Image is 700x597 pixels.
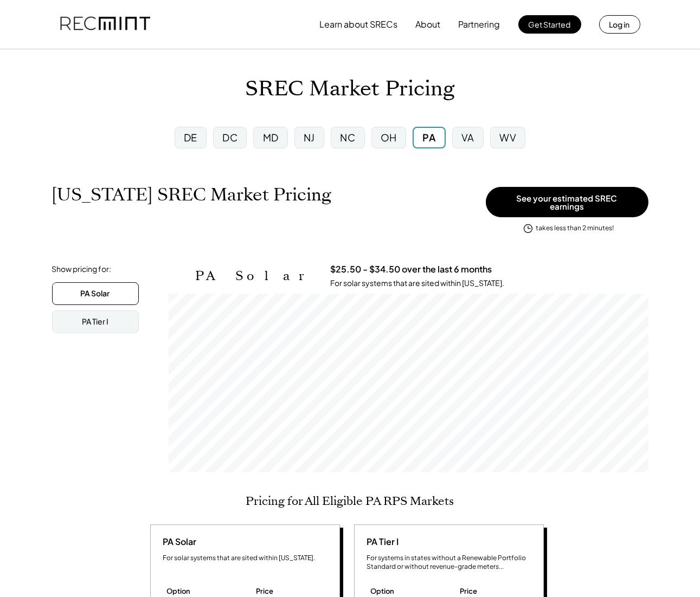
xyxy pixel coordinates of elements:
h3: $25.50 - $34.50 over the last 6 months [331,264,492,275]
img: recmint-logotype%403x.png [60,6,150,43]
div: Option [167,586,191,596]
h1: SREC Market Pricing [246,76,455,102]
div: PA Tier I [363,536,399,548]
div: Show pricing for: [52,264,112,275]
div: OH [381,131,397,144]
div: Option [371,586,395,596]
h2: PA Solar [196,268,314,284]
button: Log in [599,15,640,34]
div: VA [461,131,474,144]
div: PA Solar [159,536,197,548]
div: For systems in states without a Renewable Portfolio Standard or without revenue-grade meters... [367,554,535,572]
h2: Pricing for All Eligible PA RPS Markets [246,494,454,508]
button: See your estimated SREC earnings [486,187,648,217]
div: NC [340,131,355,144]
div: Price [460,586,477,596]
button: Get Started [518,15,581,34]
div: PA Tier I [82,316,108,327]
button: Partnering [459,14,500,35]
div: MD [263,131,279,144]
button: Learn about SRECs [320,14,398,35]
div: For solar systems that are sited within [US_STATE]. [163,554,331,563]
button: About [416,14,441,35]
div: PA [422,131,435,144]
h1: [US_STATE] SREC Market Pricing [52,184,332,205]
div: takes less than 2 minutes! [536,224,614,233]
div: DE [184,131,197,144]
div: PA Solar [81,288,110,299]
div: DC [222,131,237,144]
div: WV [499,131,516,144]
div: Price [256,586,273,596]
div: For solar systems that are sited within [US_STATE]. [331,278,505,289]
div: NJ [304,131,315,144]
